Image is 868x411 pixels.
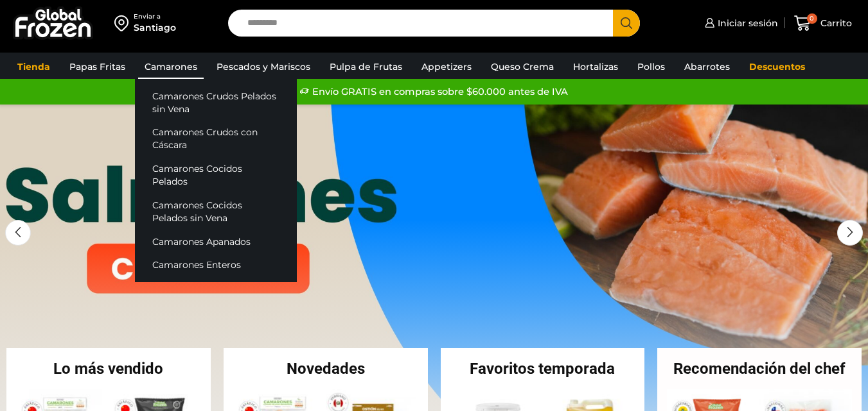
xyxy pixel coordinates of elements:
a: Pollos [631,55,671,79]
a: Camarones [138,55,204,79]
button: Search button [613,10,640,37]
h2: Lo más vendido [6,361,211,376]
div: Enviar a [134,12,176,21]
a: Iniciar sesión [702,10,778,36]
a: Queso Crema [484,55,560,79]
a: Appetizers [415,55,478,79]
a: Tienda [11,55,57,79]
a: Descuentos [743,55,811,79]
a: Pescados y Mariscos [210,55,317,79]
a: 0 Carrito [791,8,855,38]
span: 0 [807,13,817,24]
div: Next slide [837,220,863,246]
div: Previous slide [5,220,31,246]
img: address-field-icon.svg [114,12,134,34]
a: Camarones Apanados [135,230,297,253]
h2: Recomendación del chef [657,361,862,376]
a: Camarones Crudos con Cáscara [135,121,297,157]
span: Carrito [817,17,852,29]
a: Papas Fritas [63,55,132,79]
a: Camarones Enteros [135,253,297,277]
h2: Favoritos temporada [441,361,645,376]
div: Santiago [134,21,176,34]
a: Pulpa de Frutas [323,55,409,79]
a: Abarrotes [678,55,736,79]
a: Hortalizas [567,55,624,79]
a: Camarones Crudos Pelados sin Vena [135,84,297,121]
a: Camarones Cocidos Pelados [135,157,297,194]
h2: Novedades [224,361,428,376]
span: Iniciar sesión [714,17,778,29]
a: Camarones Cocidos Pelados sin Vena [135,193,297,230]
